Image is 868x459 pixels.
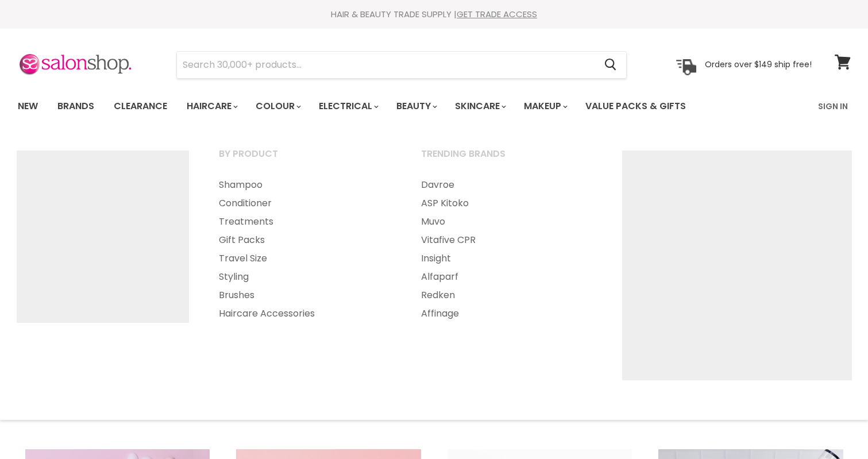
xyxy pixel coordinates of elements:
a: Brushes [205,286,404,304]
a: Travel Size [205,249,404,268]
a: Gift Packs [205,231,404,249]
nav: Main [3,90,865,123]
a: Beauty [388,94,444,118]
a: Skincare [446,94,513,118]
a: Davroe [407,176,607,194]
a: Haircare Accessories [205,304,404,323]
div: HAIR & BEAUTY TRADE SUPPLY | [3,9,865,20]
p: Orders over $149 ship free! [705,59,812,70]
ul: Main menu [205,176,404,323]
a: Redken [407,286,607,304]
a: Haircare [178,94,245,118]
a: Treatments [205,213,404,231]
a: Electrical [310,94,385,118]
ul: Main menu [407,176,607,323]
a: Shampoo [205,176,404,194]
a: Conditioner [205,194,404,213]
a: Clearance [105,94,176,118]
a: Makeup [515,94,574,118]
a: Sign In [811,94,855,118]
a: Alfaparf [407,268,607,286]
a: GET TRADE ACCESS [457,8,537,20]
a: Affinage [407,304,607,323]
a: New [9,94,47,118]
a: Styling [205,268,404,286]
a: Value Packs & Gifts [577,94,695,118]
input: Search [177,52,596,78]
a: ASP Kitoko [407,194,607,213]
a: By Product [205,145,404,173]
form: Product [176,51,627,79]
ul: Main menu [9,90,753,123]
a: Muvo [407,213,607,231]
a: Colour [247,94,308,118]
a: Brands [49,94,103,118]
a: Trending Brands [407,145,607,173]
a: Vitafive CPR [407,231,607,249]
button: Search [596,52,626,78]
a: Insight [407,249,607,268]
